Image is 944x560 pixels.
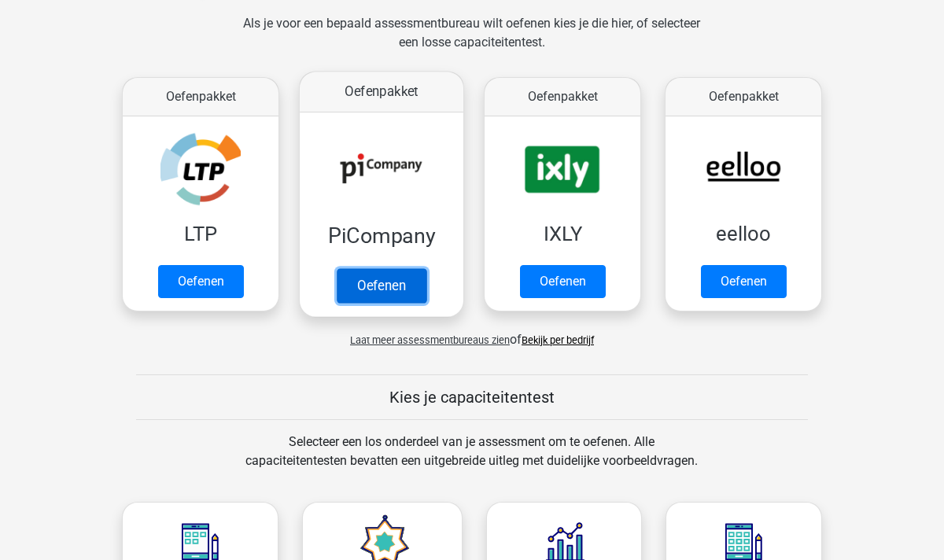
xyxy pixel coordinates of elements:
[701,265,787,298] a: Oefenen
[158,265,244,298] a: Oefenen
[136,388,808,407] h5: Kies je capaciteitentest
[230,14,713,71] div: Als je voor een bepaald assessmentbureau wilt oefenen kies je die hier, of selecteer een losse ca...
[230,433,713,489] div: Selecteer een los onderdeel van je assessment om te oefenen. Alle capaciteitentesten bevatten een...
[110,318,834,349] div: of
[337,268,426,303] a: Oefenen
[522,334,594,346] a: Bekijk per bedrijf
[520,265,606,298] a: Oefenen
[350,334,510,346] span: Laat meer assessmentbureaus zien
